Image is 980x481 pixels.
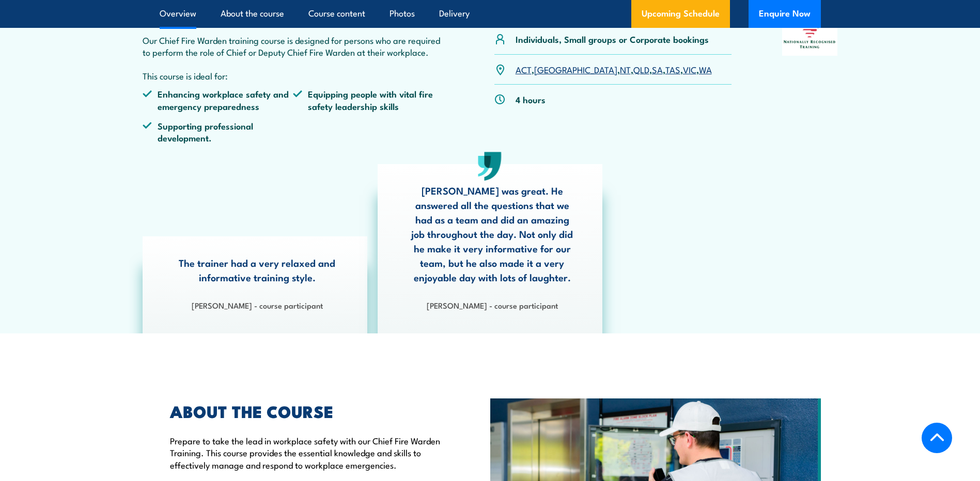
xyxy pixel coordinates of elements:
p: The trainer had a very relaxed and informative training style. [173,255,341,284]
a: [GEOGRAPHIC_DATA] [534,63,617,75]
p: Prepare to take the lead in workplace safety with our Chief Fire Warden Training. This course pro... [170,435,443,471]
li: Equipping people with vital fire safety leadership skills [293,88,444,112]
a: QLD [633,63,649,75]
p: 4 hours [516,93,546,105]
li: Enhancing workplace safety and emergency preparedness [143,88,293,112]
strong: [PERSON_NAME] - course participant [192,299,323,311]
img: Nationally Recognised Training logo. [782,3,838,56]
h2: ABOUT THE COURSE [170,404,443,418]
p: [PERSON_NAME] was great. He answered all the questions that we had as a team and did an amazing j... [408,183,577,284]
li: Supporting professional development. [143,120,293,144]
a: SA [652,63,663,75]
a: ACT [516,63,532,75]
a: TAS [665,63,680,75]
p: Our Chief Fire Warden training course is designed for persons who are required to perform the rol... [143,34,444,58]
a: WA [699,63,712,75]
p: , , , , , , , [516,63,712,75]
p: Individuals, Small groups or Corporate bookings [516,33,709,45]
strong: [PERSON_NAME] - course participant [427,299,558,311]
a: NT [620,63,631,75]
a: VIC [683,63,696,75]
p: This course is ideal for: [143,70,444,82]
